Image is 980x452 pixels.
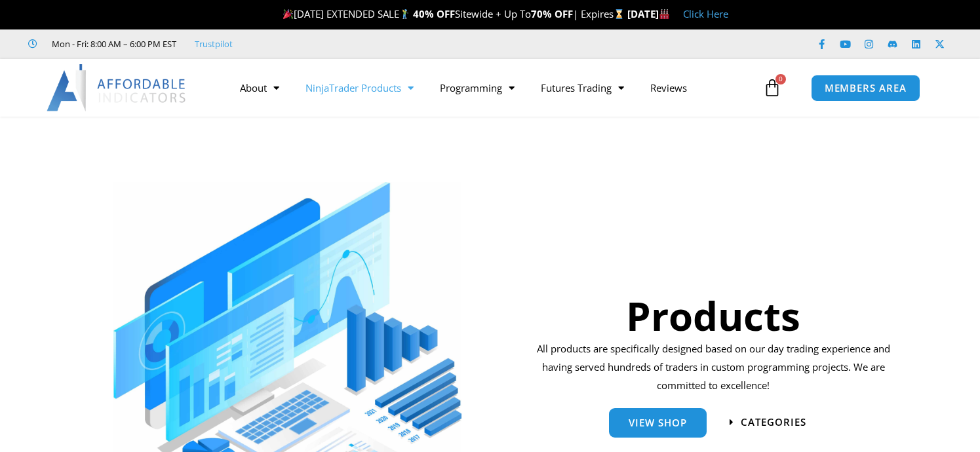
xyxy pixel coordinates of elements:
[637,73,700,103] a: Reviews
[528,73,637,103] a: Futures Trading
[49,36,176,52] span: Mon - Fri: 8:00 AM – 6:00 PM EST
[614,9,624,19] img: ⌛
[47,64,187,111] img: LogoAI | Affordable Indicators – NinjaTrader
[775,74,786,85] span: 0
[532,288,895,343] h1: Products
[227,73,292,103] a: About
[811,75,920,102] a: MEMBERS AREA
[413,7,455,20] strong: 40% OFF
[743,69,801,107] a: 0
[283,9,293,19] img: 🎉
[280,7,627,20] span: [DATE] EXTENDED SALE Sitewide + Up To | Expires
[227,73,760,103] nav: Menu
[531,7,573,20] strong: 70% OFF
[427,73,528,103] a: Programming
[400,9,410,19] img: 🏌️‍♂️
[292,73,427,103] a: NinjaTrader Products
[627,7,670,20] strong: [DATE]
[609,408,707,438] a: View Shop
[629,418,687,428] span: View Shop
[532,340,895,395] p: All products are specifically designed based on our day trading experience and having served hund...
[741,417,806,427] span: categories
[730,417,806,427] a: categories
[659,9,669,19] img: 🏭
[195,36,233,52] a: Trustpilot
[683,7,728,20] a: Click Here
[825,83,907,93] span: MEMBERS AREA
